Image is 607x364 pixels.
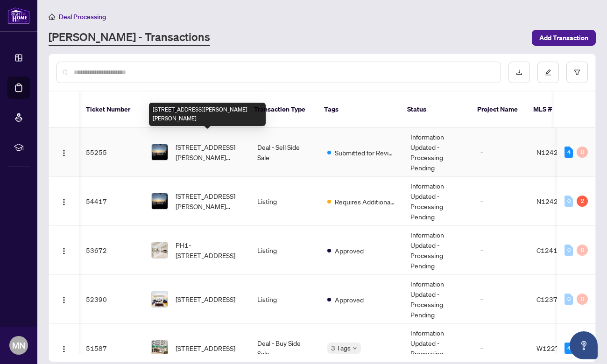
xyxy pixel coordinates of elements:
[152,340,168,356] img: thumbnail-img
[545,69,551,76] span: edit
[60,247,68,255] img: Logo
[574,69,580,76] span: filter
[537,62,559,83] button: edit
[176,142,242,162] span: [STREET_ADDRESS][PERSON_NAME][PERSON_NAME]
[470,91,526,128] th: Project Name
[536,344,576,352] span: W12278517
[403,128,473,177] td: Information Updated - Processing Pending
[473,128,529,177] td: -
[60,296,68,304] img: Logo
[473,226,529,275] td: -
[56,292,71,307] button: Logo
[78,91,144,128] th: Ticket Number
[60,198,68,206] img: Logo
[577,294,588,305] div: 0
[49,29,210,46] a: [PERSON_NAME] - Transactions
[152,144,168,160] img: thumbnail-img
[403,177,473,226] td: Information Updated - Processing Pending
[536,197,575,205] span: N12421122
[60,345,68,353] img: Logo
[176,343,235,353] span: [STREET_ADDRESS]
[250,177,320,226] td: Listing
[176,294,235,304] span: [STREET_ADDRESS]
[508,62,530,83] button: download
[539,30,588,45] span: Add Transaction
[56,243,71,258] button: Logo
[56,194,71,209] button: Logo
[78,177,144,226] td: 54417
[565,196,573,207] div: 0
[335,196,395,207] span: Requires Additional Docs
[335,245,364,256] span: Approved
[331,343,351,353] span: 3 Tags
[250,128,320,177] td: Deal - Sell Side Sale
[250,226,320,275] td: Listing
[565,147,573,158] div: 4
[577,147,588,158] div: 0
[400,91,470,128] th: Status
[565,245,573,256] div: 0
[149,103,266,126] div: [STREET_ADDRESS][PERSON_NAME][PERSON_NAME]
[176,240,242,260] span: PH1-[STREET_ADDRESS]
[403,226,473,275] td: Information Updated - Processing Pending
[536,246,574,254] span: C12413055
[152,193,168,209] img: thumbnail-img
[566,62,588,83] button: filter
[60,149,68,157] img: Logo
[78,226,144,275] td: 53672
[12,339,25,352] span: MN
[577,196,588,207] div: 2
[335,294,364,305] span: Approved
[176,191,242,211] span: [STREET_ADDRESS][PERSON_NAME][PERSON_NAME]
[403,275,473,324] td: Information Updated - Processing Pending
[78,275,144,324] td: 52390
[532,30,596,46] button: Add Transaction
[570,331,598,359] button: Open asap
[536,295,574,303] span: C12379548
[250,275,320,324] td: Listing
[565,294,573,305] div: 0
[516,69,522,76] span: download
[335,147,395,158] span: Submitted for Review
[536,148,575,156] span: N12421122
[7,7,30,24] img: logo
[152,291,168,307] img: thumbnail-img
[56,341,71,356] button: Logo
[56,145,71,160] button: Logo
[247,91,317,128] th: Transaction Type
[577,245,588,256] div: 0
[526,91,582,128] th: MLS #
[152,242,168,258] img: thumbnail-img
[49,14,55,20] span: home
[353,346,357,350] span: down
[473,275,529,324] td: -
[565,343,573,354] div: 4
[59,13,106,21] span: Deal Processing
[78,128,144,177] td: 55255
[144,91,247,128] th: Property Address
[473,177,529,226] td: -
[317,91,400,128] th: Tags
